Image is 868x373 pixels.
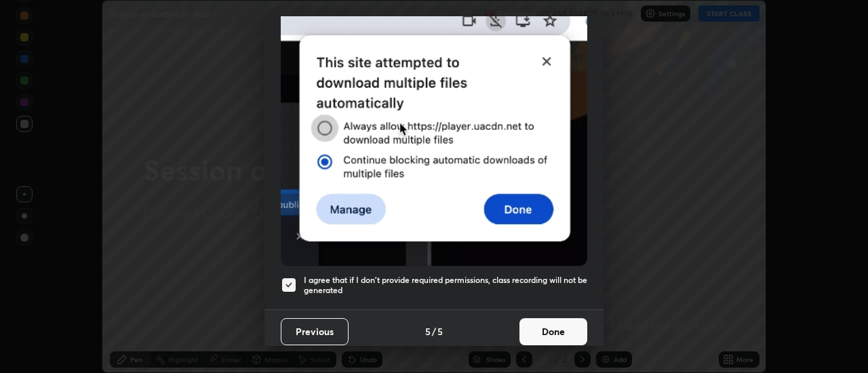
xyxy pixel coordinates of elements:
[519,318,587,345] button: Done
[304,275,587,296] h5: I agree that if I don't provide required permissions, class recording will not be generated
[432,324,436,338] h4: /
[281,318,349,345] button: Previous
[437,324,443,338] h4: 5
[425,324,431,338] h4: 5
